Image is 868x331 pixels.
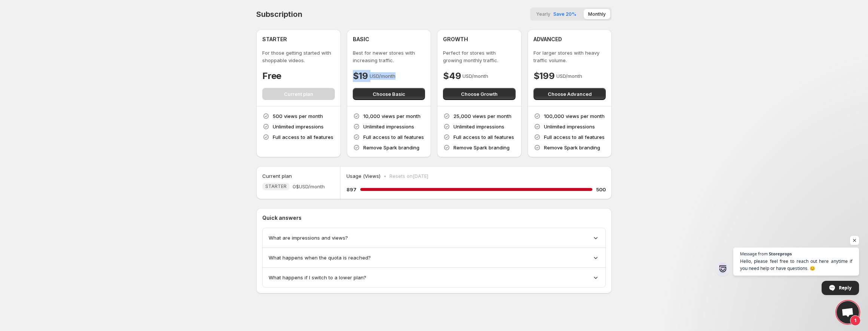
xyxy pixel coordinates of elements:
[383,172,386,180] p: •
[265,183,287,189] span: STARTER
[269,234,348,242] span: What are impressions and views?
[584,9,610,19] button: Monthly
[453,123,504,130] p: Unlimited impressions
[262,49,335,64] p: For those getting started with shoppable videos.
[256,10,302,19] h4: Subscription
[553,11,576,17] span: Save 20%
[363,144,419,151] p: Remove Spark branding
[353,88,425,100] button: Choose Basic
[363,123,414,130] p: Unlimited impressions
[544,123,595,130] p: Unlimited impressions
[462,72,488,80] p: USD/month
[353,36,369,43] h4: BASIC
[353,49,425,64] p: Best for newer stores with increasing traffic.
[443,70,461,82] h4: $49
[269,274,366,281] span: What happens if I switch to a lower plan?
[443,36,468,43] h4: GROWTH
[262,172,292,180] h5: Current plan
[273,112,323,120] p: 500 views per month
[544,133,605,141] p: Full access to all features
[353,70,368,82] h4: $19
[850,315,861,326] span: 1
[370,72,395,80] p: USD/month
[269,254,371,261] span: What happens when the quota is reached?
[740,258,852,272] span: Hello, please feel free to reach out here anytime if you need help or have questions. 😊
[273,123,324,130] p: Unlimited impressions
[544,144,600,151] p: Remove Spark branding
[363,112,421,120] p: 10,000 views per month
[273,133,333,141] p: Full access to all features
[837,301,859,324] div: Open chat
[532,9,581,19] button: YearlySave 20%
[262,214,606,222] p: Quick answers
[534,70,555,82] h4: $199
[346,172,380,180] p: Usage (Views)
[544,112,605,120] p: 100,000 views per month
[373,90,405,98] span: Choose Basic
[346,186,357,193] h5: 897
[461,90,498,98] span: Choose Growth
[548,90,592,98] span: Choose Advanced
[839,281,852,294] span: Reply
[534,49,606,64] p: For larger stores with heavy traffic volume.
[453,133,514,141] p: Full access to all features
[293,183,325,190] span: 0$ USD/month
[740,252,768,256] span: Message from
[453,112,511,120] p: 25,000 views per month
[534,88,606,100] button: Choose Advanced
[443,49,516,64] p: Perfect for stores with growing monthly traffic.
[262,36,287,43] h4: STARTER
[262,70,281,82] h4: Free
[534,36,562,43] h4: ADVANCED
[453,144,510,151] p: Remove Spark branding
[443,88,516,100] button: Choose Growth
[363,133,424,141] p: Full access to all features
[769,252,792,256] span: Storeprops
[536,11,550,17] span: Yearly
[596,186,606,193] h5: 500
[556,72,582,80] p: USD/month
[389,172,428,180] p: Resets on [DATE]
